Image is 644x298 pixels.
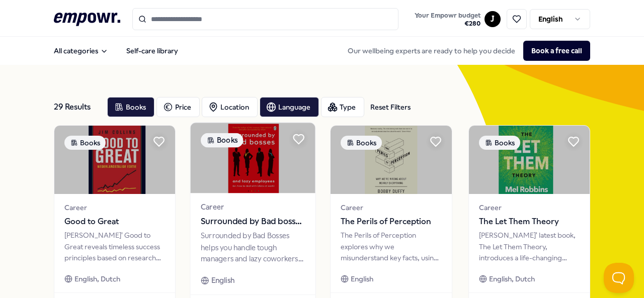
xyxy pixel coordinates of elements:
[64,215,166,228] span: Good to Great
[211,275,234,286] span: English
[341,215,442,228] span: The Perils of Perception
[46,41,116,61] button: All categories
[118,41,186,61] a: Self-care library
[469,126,590,194] img: package image
[260,97,319,117] button: Language
[201,215,305,228] span: Surrounded by Bad bosses and lazy employees
[489,273,535,284] span: English, Dutch
[523,41,590,61] button: Book a free call
[201,133,243,148] div: Books
[64,136,106,150] div: Books
[341,202,442,213] span: Career
[46,41,186,61] nav: Main
[604,263,634,293] iframe: Help Scout Beacon - Open
[341,136,382,150] div: Books
[331,126,452,194] img: package image
[74,273,120,284] span: English, Dutch
[485,11,501,27] button: J
[201,202,305,213] span: Career
[479,230,580,263] div: [PERSON_NAME]' latest book, The Let Them Theory, introduces a life-changing concept: let go of wh...
[479,215,580,228] span: The Let Them Theory
[415,12,480,20] span: Your Empowr budget
[191,123,315,193] img: package image
[54,97,99,117] div: 29 Results
[321,97,364,117] button: Type
[370,102,411,113] div: Reset Filters
[156,97,200,117] button: Price
[64,230,166,263] div: [PERSON_NAME]' Good to Great reveals timeless success principles based on research into companies...
[351,273,373,284] span: English
[479,136,520,150] div: Books
[54,126,176,194] img: package image
[201,230,305,265] div: Surrounded by Bad Bosses helps you handle tough managers and lazy coworkers using a simple 4-colo...
[341,230,442,263] div: The Perils of Perception explores why we misunderstand key facts, using global research to reveal...
[340,41,590,61] div: Our wellbeing experts are ready to help you decide
[479,202,580,213] span: Career
[202,97,258,117] button: Location
[107,97,154,117] button: Books
[64,202,166,213] span: Career
[411,9,485,30] a: Your Empowr budget€280
[413,10,482,30] button: Your Empowr budget€280
[415,20,480,28] span: € 280
[132,8,399,30] input: Search for products, categories or subcategories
